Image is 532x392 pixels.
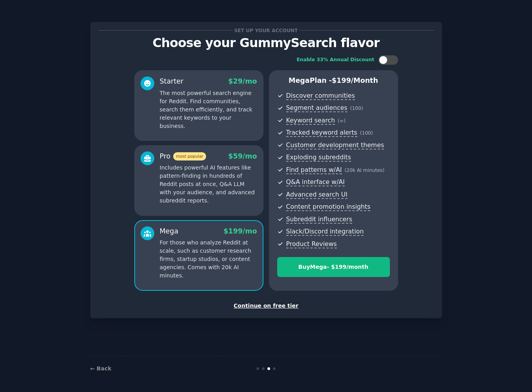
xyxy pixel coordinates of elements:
div: Buy Mega - $ 199 /month [278,263,389,271]
div: Mega [160,226,179,236]
span: Keyword search [286,117,335,125]
div: Enable 33% Annual Discount [297,57,375,64]
span: $ 199 /month [332,77,378,84]
div: Continue on free tier [99,302,434,310]
p: Choose your GummySearch flavor [99,36,434,50]
span: Tracked keyword alerts [286,129,357,137]
span: ( 20k AI minutes ) [345,168,385,173]
button: BuyMega- $199/month [277,257,390,277]
span: Exploding subreddits [286,153,351,162]
span: Q&A interface w/AI [286,178,345,186]
span: Discover communities [286,92,355,100]
span: Customer development themes [286,141,384,150]
p: For those who analyze Reddit at scale, such as customer research firms, startup studios, or conte... [160,239,257,280]
a: ← Back [90,365,112,372]
span: Advanced search UI [286,191,347,199]
p: The most powerful search engine for Reddit. Find communities, search them efficiently, and track ... [160,89,257,130]
span: ( 100 ) [360,130,373,136]
span: $ 59 /mo [228,152,257,160]
p: Mega Plan - [277,76,390,86]
span: Set up your account [233,26,299,35]
span: $ 29 /mo [228,77,257,85]
span: Slack/Discord integration [286,228,364,236]
span: ( ∞ ) [338,118,346,124]
div: Pro [160,151,206,161]
span: most popular [173,152,206,160]
span: Product Reviews [286,240,337,248]
span: Subreddit influencers [286,215,352,224]
span: ( 100 ) [350,106,363,111]
span: Segment audiences [286,104,347,112]
span: $ 199 /mo [223,227,257,235]
span: Find patterns w/AI [286,166,342,174]
span: Content promotion insights [286,203,371,211]
div: Starter [160,77,184,86]
p: Includes powerful AI features like pattern-finding in hundreds of Reddit posts at once, Q&A LLM w... [160,164,257,205]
